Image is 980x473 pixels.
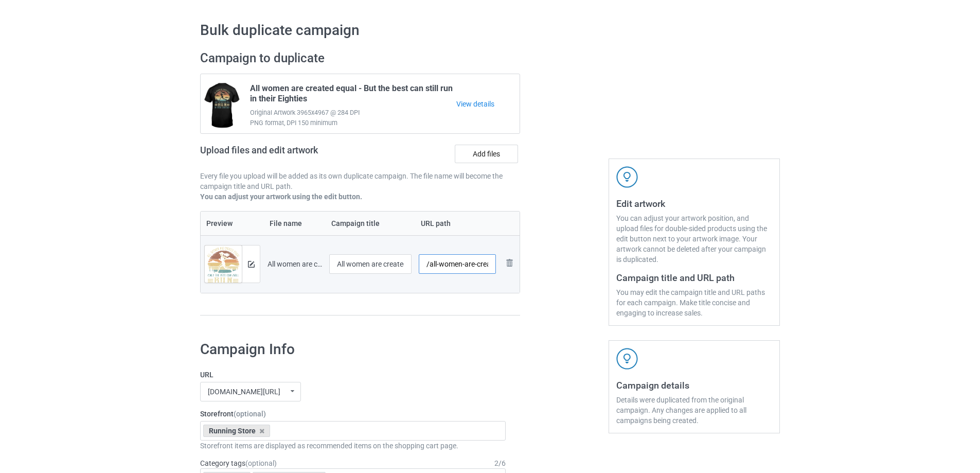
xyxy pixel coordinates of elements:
[616,198,772,209] h3: Edit artwork
[208,388,280,395] div: [DOMAIN_NAME][URL]
[200,441,506,451] div: Storefront items are displayed as recommended items on the shopping cart page.
[250,108,456,118] span: Original Artwork 3965x4967 @ 284 DPI
[415,212,500,235] th: URL path
[203,425,270,437] div: Running Store
[616,395,772,426] div: Details were duplicated from the original campaign. Any changes are applied to all campaigns bein...
[503,257,515,269] img: svg+xml;base64,PD94bWwgdmVyc2lvbj0iMS4wIiBlbmNvZGluZz0iVVRGLTgiPz4KPHN2ZyB3aWR0aD0iMjhweCIgaGVpZ2...
[200,458,277,468] label: Category tags
[200,340,506,359] h1: Campaign Info
[250,83,456,108] span: All women are created equal - But the best can still run in their Eighties
[200,145,392,164] h2: Upload files and edit artwork
[248,261,255,268] img: svg+xml;base64,PD94bWwgdmVyc2lvbj0iMS4wIiBlbmNvZGluZz0iVVRGLTgiPz4KPHN2ZyB3aWR0aD0iMTRweCIgaGVpZ2...
[200,409,506,419] label: Storefront
[616,213,772,265] div: You can adjust your artwork position, and upload files for double-sided products using the edit b...
[245,459,277,467] span: (optional)
[616,287,772,318] div: You may edit the campaign title and URL paths for each campaign. Make title concise and engaging ...
[264,212,326,235] th: File name
[268,259,322,269] div: All women are created equal - 60s.png
[205,246,242,290] img: original.png
[200,171,520,191] p: Every file you upload will be added as its own duplicate campaign. The file name will become the ...
[616,272,772,284] h3: Campaign title and URL path
[494,458,506,468] div: 2 / 6
[200,50,520,66] h2: Campaign to duplicate
[456,99,520,109] a: View details
[616,166,638,188] img: svg+xml;base64,PD94bWwgdmVyc2lvbj0iMS4wIiBlbmNvZGluZz0iVVRGLTgiPz4KPHN2ZyB3aWR0aD0iNDJweCIgaGVpZ2...
[200,21,780,40] h1: Bulk duplicate campaign
[200,370,506,380] label: URL
[616,379,772,391] h3: Campaign details
[455,145,518,163] label: Add files
[200,192,362,201] b: You can adjust your artwork using the edit button.
[201,212,264,235] th: Preview
[616,348,638,370] img: svg+xml;base64,PD94bWwgdmVyc2lvbj0iMS4wIiBlbmNvZGluZz0iVVRGLTgiPz4KPHN2ZyB3aWR0aD0iNDJweCIgaGVpZ2...
[234,410,266,418] span: (optional)
[250,118,456,128] span: PNG format, DPI 150 minimum
[326,212,415,235] th: Campaign title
